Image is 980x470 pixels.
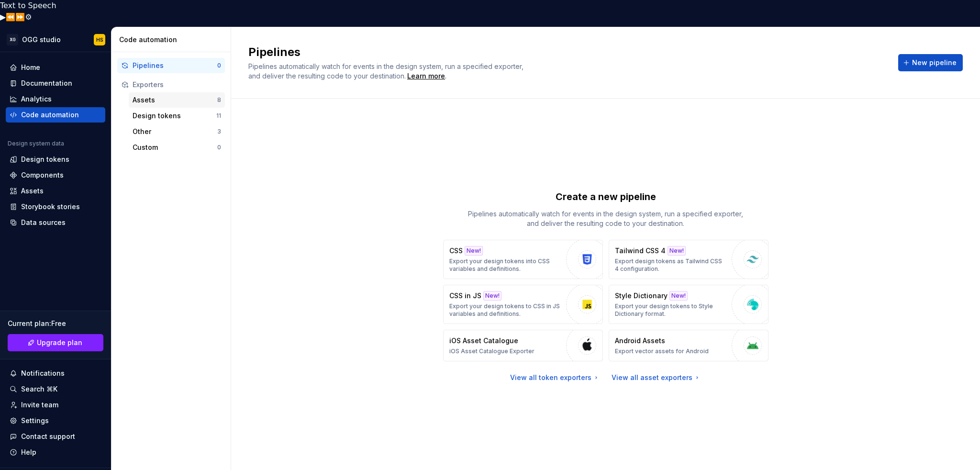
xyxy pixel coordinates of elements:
div: Notifications [21,369,65,378]
button: iOS Asset CatalogueiOS Asset Catalogue Exporter [443,330,603,361]
p: CSS in JS [449,291,481,301]
h2: Pipelines [248,45,887,60]
div: Exporters [133,80,221,90]
div: OGG studio [22,35,61,45]
button: Settings [25,11,32,23]
button: Android AssetsExport vector assets for Android [609,330,768,361]
button: Help [6,445,105,460]
p: Android Assets [615,336,665,346]
div: Code automation [21,110,79,120]
a: Code automation [6,107,105,123]
div: HS [96,36,103,44]
a: Storybook stories [6,199,105,214]
span: New pipeline [912,58,957,67]
span: Upgrade plan [37,338,82,347]
div: Analytics [21,94,52,104]
button: Other3 [129,124,225,139]
button: Style DictionaryNew!Export your design tokens to Style Dictionary format. [609,285,768,324]
div: 8 [217,96,221,104]
p: Export design tokens as Tailwind CSS 4 configuration. [615,257,727,273]
p: Export your design tokens to Style Dictionary format. [615,302,727,318]
div: Components [21,170,64,180]
button: Assets8 [129,92,225,108]
div: Documentation [21,78,72,88]
div: New! [668,246,686,256]
button: Search ⌘K [6,381,105,397]
div: Home [21,63,40,72]
div: XG [7,34,18,45]
div: New! [483,291,501,301]
a: Analytics [6,91,105,107]
button: Custom0 [129,140,225,155]
p: Style Dictionary [615,291,668,301]
button: CSSNew!Export your design tokens into CSS variables and definitions. [443,240,603,279]
div: 3 [217,128,221,135]
div: Settings [21,416,49,425]
div: Current plan : Free [8,319,103,328]
div: 0 [217,144,221,151]
a: Components [6,168,105,183]
a: Assets [6,183,105,199]
button: Design tokens11 [129,108,225,123]
p: iOS Asset Catalogue Exporter [449,347,535,355]
div: Design tokens [133,111,216,121]
div: 11 [216,112,221,120]
span: Pipelines automatically watch for events in the design system, run a specified exporter, and deli... [248,62,525,80]
button: XGOGG studioHS [2,29,109,50]
button: Forward [15,11,25,23]
a: Documentation [6,76,105,91]
button: Tailwind CSS 4New!Export design tokens as Tailwind CSS 4 configuration. [609,240,768,279]
div: Other [133,127,217,136]
button: Notifications [6,366,105,381]
p: Pipelines automatically watch for events in the design system, run a specified exporter, and deli... [462,209,749,228]
div: Pipelines [133,61,217,70]
div: 0 [217,62,221,69]
div: Design system data [8,140,64,147]
div: Assets [133,95,217,105]
p: Export vector assets for Android [615,347,709,355]
button: Contact support [6,429,105,444]
div: Storybook stories [21,202,80,212]
a: View all token exporters [510,373,600,382]
a: Design tokens [6,152,105,167]
div: Design tokens [21,155,69,164]
p: CSS [449,246,463,256]
div: Assets [21,186,44,196]
a: Data sources [6,215,105,230]
button: Pipelines0 [117,58,225,73]
button: New pipeline [898,54,963,71]
a: Invite team [6,397,105,413]
a: Home [6,60,105,75]
p: iOS Asset Catalogue [449,336,518,346]
div: Invite team [21,400,58,410]
div: New! [465,246,483,256]
p: Export your design tokens to CSS in JS variables and definitions. [449,302,561,318]
button: Previous [6,11,15,23]
a: Settings [6,413,105,428]
a: View all asset exporters [612,373,701,382]
a: Learn more [407,71,445,81]
div: Contact support [21,432,75,441]
span: . [406,73,446,80]
p: Create a new pipeline [556,190,656,203]
div: Code automation [119,35,227,45]
div: Data sources [21,218,66,227]
a: Upgrade plan [8,334,103,351]
p: Export your design tokens into CSS variables and definitions. [449,257,561,273]
p: Tailwind CSS 4 [615,246,666,256]
button: CSS in JSNew!Export your design tokens to CSS in JS variables and definitions. [443,285,603,324]
div: Custom [133,143,217,152]
div: Search ⌘K [21,384,57,394]
div: Help [21,448,36,457]
div: New! [669,291,688,301]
